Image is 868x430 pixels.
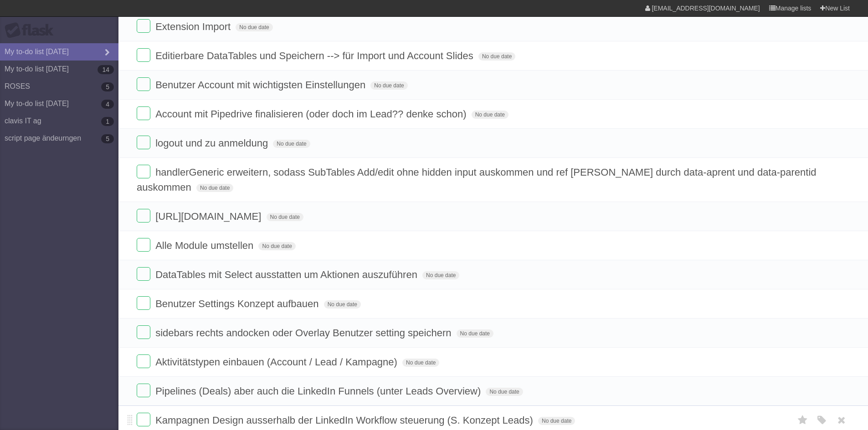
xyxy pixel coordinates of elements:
span: logout und zu anmeldung [155,137,270,149]
span: No due date [370,81,407,90]
span: No due date [267,213,303,221]
span: No due date [457,329,493,338]
span: No due date [486,388,523,396]
b: 4 [101,100,114,109]
span: No due date [538,417,575,425]
span: No due date [324,300,361,309]
label: Done [137,48,150,62]
span: sidebars rechts andocken oder Overlay Benutzer setting speichern [155,327,453,339]
label: Done [137,209,150,223]
span: handlerGeneric erweitern, sodass SubTables Add/edit ohne hidden input auskommen und ref [PERSON_N... [137,167,817,193]
span: No due date [422,271,459,279]
label: Done [137,384,150,397]
label: Done [137,354,150,368]
span: Benutzer Settings Konzept aufbauen [155,298,321,309]
b: 1 [101,117,114,126]
span: Aktivitätstypen einbauen (Account / Lead / Kampagne) [155,356,400,368]
span: No due date [478,52,515,61]
b: 5 [101,82,114,91]
span: Kampagnen Design ausserhalb der LinkedIn Workflow steuerung (S. Konzept Leads) [155,415,535,426]
label: Done [137,325,150,339]
span: Pipelines (Deals) aber auch die LinkedIn Funnels (unter Leads Overview) [155,385,483,397]
label: Done [137,136,150,149]
label: Done [137,238,150,252]
span: No due date [472,111,508,119]
span: Benutzer Account mit wichtigsten Einstellungen [155,79,368,91]
span: [URL][DOMAIN_NAME] [155,211,263,222]
span: No due date [258,242,295,250]
span: Extension Import [155,21,233,32]
span: No due date [273,140,310,148]
span: DataTables mit Select ausstatten um Aktionen auszuführen [155,269,420,280]
div: Flask [5,22,59,39]
label: Done [137,106,150,120]
span: No due date [402,359,439,367]
label: Star task [794,413,812,428]
label: Done [137,267,150,281]
b: 14 [98,65,114,74]
span: Account mit Pipedrive finalisieren (oder doch im Lead?? denke schon) [155,108,468,120]
label: Done [137,165,150,178]
label: Done [137,413,150,426]
label: Done [137,296,150,310]
span: Alle Module umstellen [155,240,256,251]
label: Done [137,77,150,91]
label: Done [137,19,150,33]
span: No due date [236,23,272,31]
b: 5 [101,134,114,143]
span: No due date [196,184,233,192]
span: Editierbare DataTables und Speichern --> für Import und Account Slides [155,50,476,61]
